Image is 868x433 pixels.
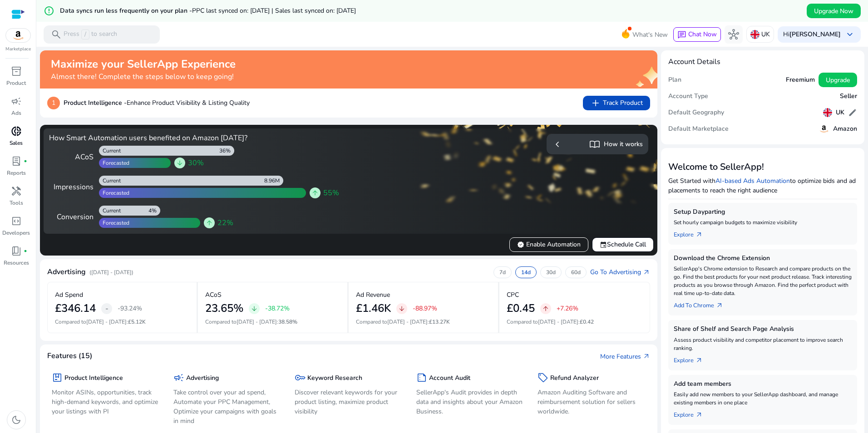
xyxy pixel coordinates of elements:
h4: How Smart Automation users benefited on Amazon [DATE]? [49,134,345,143]
span: 38.58% [278,318,297,325]
h5: Download the Chrome Extension [674,255,852,262]
h2: £0.45 [507,302,535,315]
p: Reports [7,169,26,177]
span: donut_small [11,126,22,137]
p: Easily add new members to your SellerApp dashboard, and manage existing members in one place [674,390,852,407]
span: package [52,372,63,383]
button: Upgrade Now [807,4,861,18]
div: ACoS [49,152,94,162]
span: 55% [323,187,339,198]
button: chatChat Now [673,27,721,42]
span: add [590,98,601,108]
h5: Plan [668,76,681,84]
a: Go To Advertisingarrow_outward [590,267,650,277]
span: / [81,30,89,39]
span: book_4 [11,246,22,256]
p: +7.26% [557,305,578,312]
span: inventory_2 [11,66,22,77]
p: Compared to : [55,318,189,326]
button: verifiedEnable Automation [509,237,588,252]
span: handyman [11,186,22,197]
h5: Refund Analyzer [550,374,599,382]
mat-icon: error_outline [44,5,54,16]
h5: Data syncs run less frequently on your plan - [60,7,356,15]
span: sell [538,372,548,383]
p: Monitor ASINs, opportunities, track high-demand keywords, and optimize your listings with PI [52,388,160,416]
span: Upgrade [826,75,850,85]
img: uk.svg [750,30,759,39]
span: arrow_upward [542,305,549,312]
span: campaign [173,372,184,383]
h4: Almost there! Complete the steps below to keep going! [51,73,236,81]
button: eventSchedule Call [592,237,654,252]
p: Compared to : [356,318,491,326]
span: import_contacts [589,139,600,150]
span: lab_profile [11,156,22,167]
p: Developers [2,229,30,237]
span: edit [848,108,857,117]
p: 14d [521,269,531,276]
a: AI-based Ads Automation [715,177,790,185]
h2: £346.14 [55,302,96,315]
span: PPC last synced on: [DATE] | Sales last synced on: [DATE] [192,6,356,15]
h5: How it works [604,141,643,148]
span: 22% [217,217,233,228]
span: arrow_outward [716,302,723,309]
div: 36% [219,147,234,154]
h5: Keyword Research [307,374,362,382]
h4: Account Details [668,58,720,66]
span: [DATE] - [DATE] [237,318,277,325]
p: Hi [783,31,841,38]
div: Forecasted [99,219,129,226]
h3: Welcome to SellerApp! [668,162,857,172]
p: 30d [546,269,556,276]
div: Current [99,207,121,214]
span: [DATE] - [DATE] [387,318,428,325]
p: -93.24% [118,305,142,312]
h5: Default Geography [668,109,724,117]
span: fiber_manual_record [24,249,27,253]
div: Current [99,147,121,154]
span: What's New [632,27,668,43]
p: 1 [47,97,60,109]
span: arrow_downward [176,159,183,167]
p: Enhance Product Visibility & Listing Quality [64,98,250,108]
span: hub [728,29,739,40]
p: Ad Revenue [356,290,390,300]
span: key [295,372,306,383]
span: Enable Automation [517,240,581,249]
span: - [105,303,108,314]
span: verified [517,241,524,248]
h5: Account Audit [429,374,470,382]
span: [DATE] - [DATE] [86,318,127,325]
h5: Amazon [833,125,857,133]
h5: Product Intelligence [64,374,123,382]
p: Discover relevant keywords for your product listing, maximize product visibility [295,388,403,416]
p: Sales [10,139,23,147]
p: SellerApp's Audit provides in depth data and insights about your Amazon Business. [416,388,524,416]
p: -38.72% [265,305,290,312]
span: 30% [188,157,204,168]
span: arrow_outward [695,411,703,418]
p: Tools [10,199,23,207]
div: 4% [148,207,160,214]
img: amazon.svg [6,29,30,42]
p: -88.97% [413,305,437,312]
h4: Features (15) [47,352,92,360]
h5: Setup Dayparting [674,208,852,216]
h2: £1.46K [356,302,391,315]
p: 7d [499,269,506,276]
div: Impressions [49,182,94,192]
div: Forecasted [99,189,129,197]
p: ([DATE] - [DATE]) [89,268,133,276]
span: arrow_upward [311,189,319,197]
span: arrow_upward [206,219,213,226]
span: arrow_outward [695,357,703,364]
p: Amazon Auditing Software and reimbursement solution for sellers worldwide. [538,388,646,416]
p: CPC [507,290,519,300]
span: arrow_outward [643,353,650,360]
span: £5.12K [128,318,146,325]
button: addTrack Product [583,96,650,110]
div: Forecasted [99,159,129,167]
h5: Add team members [674,380,852,388]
